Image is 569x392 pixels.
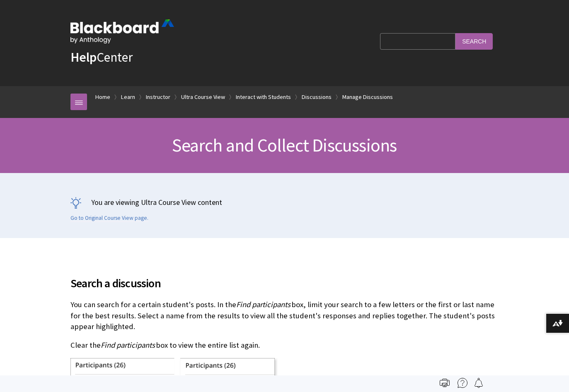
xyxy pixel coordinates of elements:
[302,92,332,102] a: Discussions
[121,92,135,102] a: Learn
[101,340,155,350] span: Find participants
[172,134,397,156] span: Search and Collect Discussions
[95,92,110,102] a: Home
[440,378,450,388] img: Print
[70,49,133,65] a: HelpCenter
[70,340,499,351] p: Clear the box to view the entire list again.
[342,92,393,102] a: Manage Discussions
[70,49,97,65] strong: Help
[70,214,148,222] a: Go to Original Course View page.
[146,92,170,102] a: Instructor
[70,197,499,207] p: You are viewing Ultra Course View content
[236,300,291,309] span: Find participants
[70,299,499,332] p: You can search for a certain student's posts. In the box, limit your search to a few letters or t...
[236,92,291,102] a: Interact with Students
[474,378,484,388] img: Follow this page
[458,378,467,388] img: More help
[70,274,499,292] span: Search a discussion
[181,92,225,102] a: Ultra Course View
[70,19,174,43] img: Blackboard by Anthology
[455,33,493,49] input: Search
